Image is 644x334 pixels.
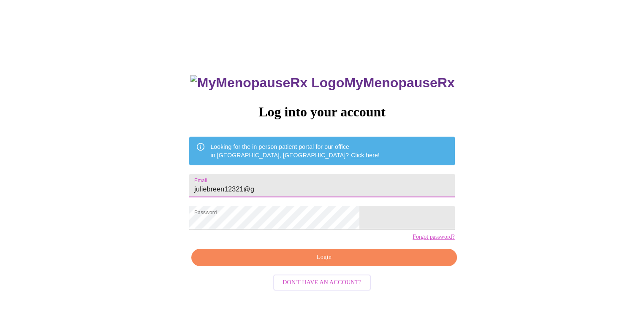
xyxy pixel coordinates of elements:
span: Don't have an account? [283,277,361,288]
a: Forgot password? [413,234,455,240]
button: Login [191,249,457,266]
a: Click here! [351,152,380,159]
button: Don't have an account? [273,275,371,291]
h3: Log into your account [189,104,454,120]
img: MyMenopauseRx Logo [190,75,344,91]
div: Looking for the in person patient portal for our office in [GEOGRAPHIC_DATA], [GEOGRAPHIC_DATA]? [210,139,380,163]
span: Login [201,252,447,263]
h3: MyMenopauseRx [190,75,455,91]
a: Don't have an account? [271,278,373,286]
